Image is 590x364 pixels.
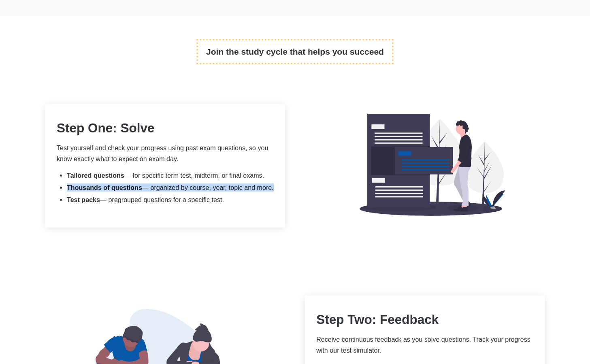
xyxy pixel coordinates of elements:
p: Receive continuous feedback as you solve questions. Track your progress with our test simulator. [316,334,533,356]
h2: Step One: Solve [57,120,155,143]
li: — for specific term test, midterm, or final exams. [67,171,274,179]
b: Tailored questions [67,172,124,179]
p: Test yourself and check your progress using past exam questions, so you know exactly what to expe... [57,143,274,165]
li: — pregrouped questions for a specific test. [67,196,274,204]
b: Thousands of questions [67,184,142,191]
b: Test packs [67,196,100,203]
h2: Step Two: Feedback [316,311,439,334]
h1: Join the study cycle that helps you succeed [196,39,394,64]
li: — organized by course, year, topic and more. [67,183,274,192]
img: Search icon [360,114,505,216]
